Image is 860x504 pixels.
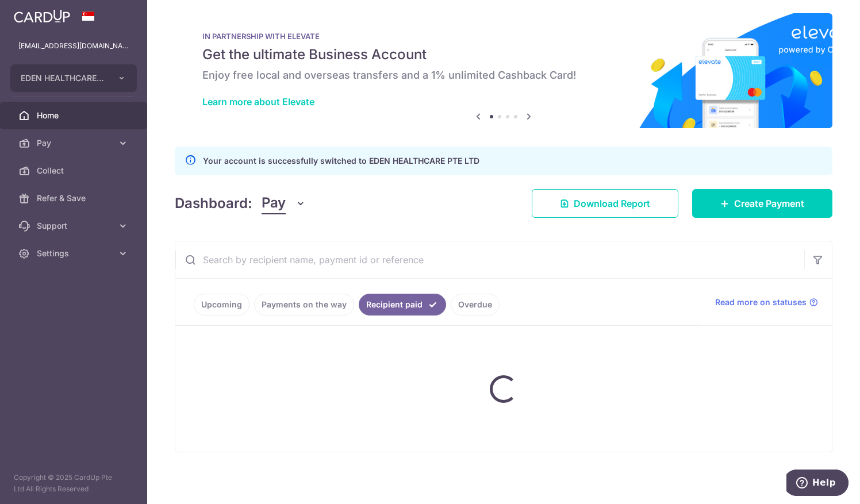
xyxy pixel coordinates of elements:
[202,32,805,41] p: IN PARTNERSHIP WITH ELEVATE
[21,72,106,84] span: EDEN HEALTHCARE PTE LTD
[203,154,479,168] p: Your account is successfully switched to EDEN HEALTHCARE PTE LTD
[532,189,678,218] a: Download Report
[175,193,252,214] h4: Dashboard:
[715,297,818,308] a: Read more on statuses
[18,40,129,52] p: [EMAIL_ADDRESS][DOMAIN_NAME]
[26,8,49,18] span: Help
[692,189,832,218] a: Create Payment
[574,197,650,210] span: Download Report
[37,137,113,149] span: Pay
[202,68,805,82] h6: Enjoy free local and overseas transfers and a 1% unlimited Cashback Card!
[37,110,113,121] span: Home
[37,165,113,176] span: Collect
[37,193,113,204] span: Refer & Save
[451,294,500,316] a: Overdue
[262,193,306,214] button: Pay
[202,96,314,107] a: Learn more about Elevate
[715,297,807,308] span: Read more on statuses
[10,64,137,92] button: EDEN HEALTHCARE PTE LTD
[202,45,805,64] h5: Get the ultimate Business Account
[359,294,446,316] a: Recipient paid
[37,220,113,232] span: Support
[14,9,70,23] img: CardUp
[175,241,804,278] input: Search by recipient name, payment id or reference
[175,13,832,128] img: Renovation banner
[254,294,354,316] a: Payments on the way
[194,294,249,316] a: Upcoming
[734,197,804,210] span: Create Payment
[786,470,849,498] iframe: Opens a widget where you can find more information
[262,193,286,214] span: Pay
[37,248,113,259] span: Settings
